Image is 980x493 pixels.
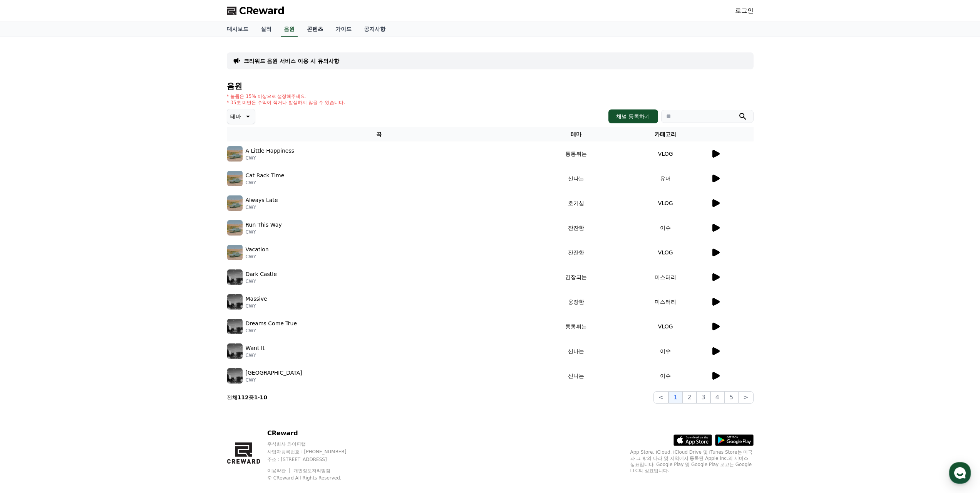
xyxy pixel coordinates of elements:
td: VLOG [621,141,710,166]
img: music [227,343,243,359]
a: 음원 [281,22,298,37]
button: < [653,391,668,404]
p: Always Late [246,196,278,204]
p: Dark Castle [246,270,277,278]
td: 이슈 [621,215,710,240]
p: 주소 : [STREET_ADDRESS] [267,456,361,463]
td: 신나는 [531,339,621,363]
td: 잔잔한 [531,240,621,265]
button: 3 [697,391,710,404]
button: 1 [668,391,682,404]
a: 크리워드 음원 서비스 이용 시 유의사항 [244,57,339,65]
p: Massive [246,295,267,303]
p: * 볼륨은 15% 이상으로 설정해주세요. [227,93,345,99]
p: © CReward All Rights Reserved. [267,475,361,481]
a: 콘텐츠 [301,22,329,37]
img: music [227,294,243,310]
a: 개인정보처리방침 [293,468,330,473]
td: VLOG [621,191,710,215]
td: 호기심 [531,191,621,215]
p: CWY [246,377,302,383]
p: CWY [246,328,297,334]
p: 전체 중 - [227,394,268,401]
button: 2 [682,391,696,404]
p: Run This Way [246,221,282,229]
td: 이슈 [621,339,710,363]
td: 통통튀는 [531,141,621,166]
td: 이슈 [621,363,710,388]
img: music [227,245,243,260]
p: CWY [246,352,265,358]
td: VLOG [621,240,710,265]
button: 5 [724,391,738,404]
strong: 10 [260,394,267,400]
td: 미스터리 [621,265,710,289]
p: Vacation [246,246,269,254]
p: CWY [246,254,269,260]
img: music [227,171,243,186]
th: 테마 [531,127,621,141]
img: music [227,319,243,334]
td: 신나는 [531,363,621,388]
p: CReward [267,429,361,438]
p: 사업자등록번호 : [PHONE_NUMBER] [267,449,361,455]
strong: 1 [254,394,258,400]
p: * 35초 미만은 수익이 적거나 발생하지 않을 수 있습니다. [227,99,345,106]
th: 카테고리 [621,127,710,141]
button: 4 [710,391,724,404]
img: music [227,146,243,162]
a: 이용약관 [267,468,291,473]
p: CWY [246,180,285,186]
p: Want It [246,344,265,352]
a: 대시보드 [221,22,255,37]
td: VLOG [621,314,710,339]
p: A Little Happiness [246,147,295,155]
a: 설정 [99,244,148,264]
td: 잔잔한 [531,215,621,240]
p: 테마 [230,111,241,122]
a: 가이드 [329,22,358,37]
p: [GEOGRAPHIC_DATA] [246,369,302,377]
h4: 음원 [227,82,754,90]
span: CReward [239,5,285,17]
p: App Store, iCloud, iCloud Drive 및 iTunes Store는 미국과 그 밖의 나라 및 지역에서 등록된 Apple Inc.의 서비스 상표입니다. Goo... [630,449,754,474]
img: music [227,269,243,285]
span: 대화 [70,256,80,262]
span: 홈 [24,256,29,262]
a: 공지사항 [358,22,392,37]
a: 로그인 [735,6,754,15]
td: 웅장한 [531,289,621,314]
td: 긴장되는 [531,265,621,289]
p: Dreams Come True [246,320,297,328]
p: 주식회사 와이피랩 [267,441,361,447]
button: 채널 등록하기 [608,109,658,123]
a: CReward [227,5,285,17]
td: 미스터리 [621,289,710,314]
p: CWY [246,303,267,309]
img: music [227,368,243,384]
p: Cat Rack Time [246,172,285,180]
td: 통통튀는 [531,314,621,339]
a: 실적 [255,22,278,37]
img: music [227,220,243,236]
p: CWY [246,204,278,210]
strong: 112 [238,394,249,400]
a: 홈 [2,244,51,264]
button: 테마 [227,109,255,124]
td: 유머 [621,166,710,191]
p: CWY [246,155,295,161]
a: 대화 [51,244,99,264]
p: CWY [246,229,282,235]
th: 곡 [227,127,531,141]
img: music [227,195,243,211]
p: CWY [246,278,277,284]
td: 신나는 [531,166,621,191]
button: > [738,391,753,404]
span: 설정 [119,256,128,262]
